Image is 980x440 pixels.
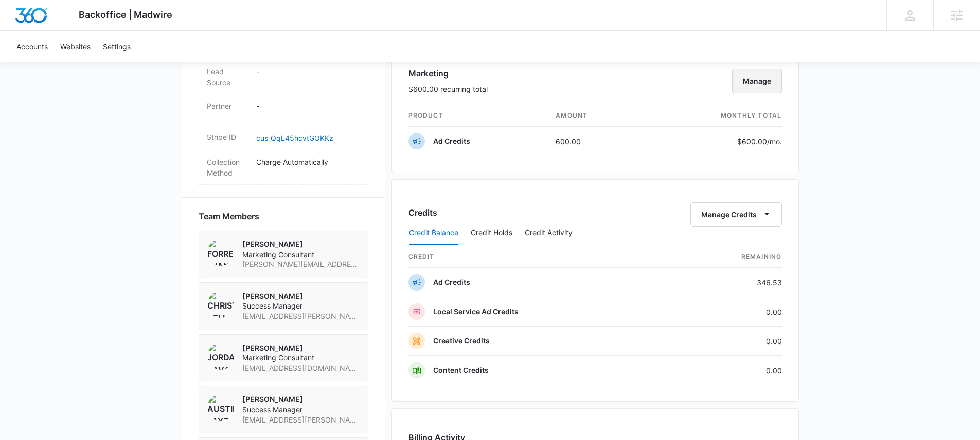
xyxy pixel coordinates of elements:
h3: Marketing [408,67,488,80]
img: Forrest Van Eck [207,239,234,266]
a: Websites [54,31,97,62]
button: Credit Balance [409,221,458,245]
div: Lead Source- [199,60,368,94]
div: Collection MethodCharge Automatically [199,150,368,185]
p: $600.00 recurring total [408,84,488,94]
dt: Lead Source [207,66,248,88]
th: monthly total [644,105,782,127]
button: Credit Holds [471,221,512,245]
a: Accounts [10,31,54,62]
a: cus_QqL45hcvtGOKKz [256,133,333,142]
th: credit [408,246,673,268]
p: Ad Credits [433,136,470,146]
img: website_grey.svg [16,27,25,35]
div: Domain Overview [39,61,92,67]
span: Backoffice | Madwire [79,9,172,20]
span: /mo. [767,137,782,146]
span: [EMAIL_ADDRESS][PERSON_NAME][DOMAIN_NAME] [242,311,360,321]
img: logo_orange.svg [16,16,25,25]
span: [EMAIL_ADDRESS][DOMAIN_NAME] [242,363,360,373]
span: [EMAIL_ADDRESS][PERSON_NAME][DOMAIN_NAME] [242,415,360,425]
span: Success Manager [242,405,360,415]
p: Ad Credits [433,277,470,288]
p: Creative Credits [433,336,490,346]
th: amount [547,105,644,127]
td: 0.00 [673,327,782,356]
span: Marketing Consultant [242,353,360,363]
button: Credit Activity [525,221,573,245]
button: Manage Credits [690,202,782,227]
img: tab_keywords_by_traffic_grey.svg [102,60,111,68]
span: Marketing Consultant [242,250,360,260]
p: [PERSON_NAME] [242,343,360,353]
p: [PERSON_NAME] [242,291,360,301]
p: Local Service Ad Credits [433,307,519,317]
p: $600.00 [734,136,782,147]
h3: Credits [408,206,437,219]
td: 600.00 [547,127,644,156]
p: Content Credits [433,365,489,375]
img: Jordan Savage [207,343,234,370]
td: 346.53 [673,268,782,297]
div: Stripe IDcus_QqL45hcvtGOKKz [199,125,368,150]
dt: Collection Method [207,157,248,178]
img: Austin Layton [207,394,234,421]
th: Remaining [673,246,782,268]
p: Charge Automatically [256,157,360,167]
div: Keywords by Traffic [114,61,173,67]
p: - [256,101,360,111]
a: Settings [97,31,137,62]
div: Domain: [DOMAIN_NAME] [27,27,113,35]
img: Christian Kellogg [207,291,234,318]
span: Team Members [199,210,259,222]
dt: Stripe ID [207,131,248,142]
div: v 4.0.25 [29,16,50,25]
span: [PERSON_NAME][EMAIL_ADDRESS][PERSON_NAME][DOMAIN_NAME] [242,259,360,270]
div: Partner- [199,94,368,125]
th: product [408,105,548,127]
td: 0.00 [673,356,782,385]
p: - [256,66,360,77]
dt: Partner [207,101,248,111]
td: 0.00 [673,297,782,327]
button: Manage [732,69,782,93]
p: [PERSON_NAME] [242,239,360,250]
p: [PERSON_NAME] [242,394,360,405]
img: tab_domain_overview_orange.svg [28,60,36,68]
span: Success Manager [242,301,360,311]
